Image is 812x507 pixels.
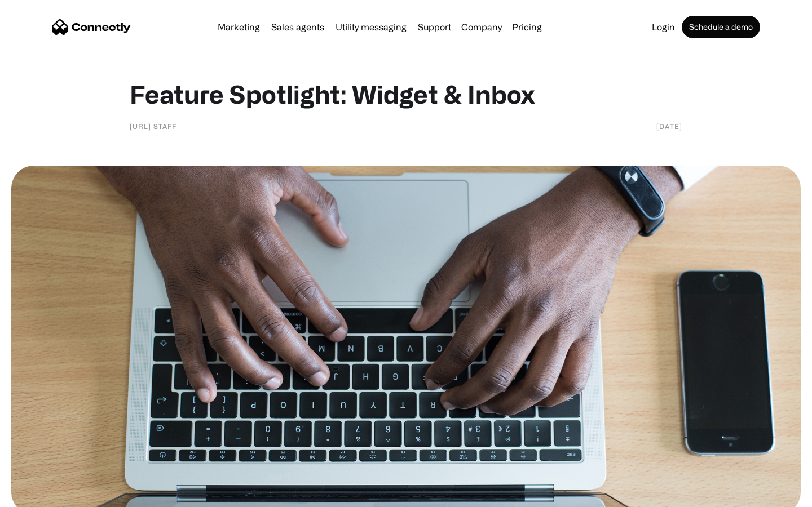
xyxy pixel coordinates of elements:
aside: Language selected: English [11,487,68,503]
div: Company [461,19,502,35]
div: [DATE] [656,121,682,132]
a: Pricing [507,23,546,32]
div: Company [458,19,505,35]
a: Sales agents [267,23,329,32]
a: Login [647,23,679,32]
div: [URL] staff [130,121,176,132]
a: Schedule a demo [682,16,760,38]
a: home [52,19,131,35]
a: Utility messaging [331,23,411,32]
h1: Feature Spotlight: Widget & Inbox [130,79,682,109]
ul: Language list [23,487,68,503]
a: Support [413,23,456,32]
a: Marketing [213,23,264,32]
